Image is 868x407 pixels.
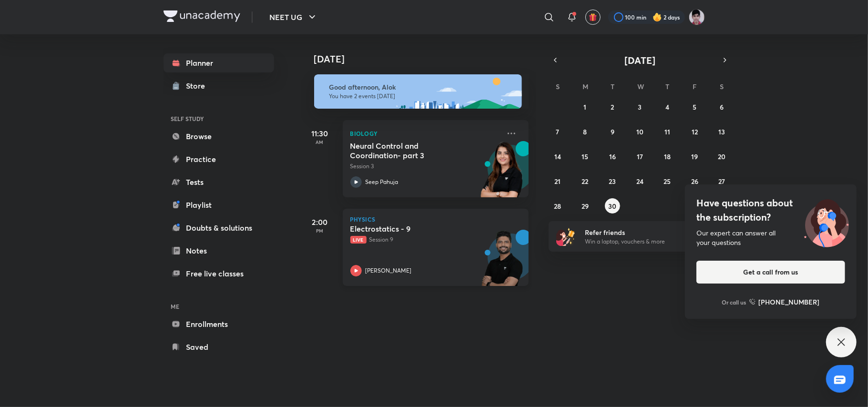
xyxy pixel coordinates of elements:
p: Session 9 [350,235,500,244]
button: September 2, 2025 [605,99,620,114]
abbr: September 22, 2025 [582,177,589,186]
p: [PERSON_NAME] [366,266,412,275]
p: AM [301,139,339,145]
button: Get a call from us [696,261,845,284]
button: September 28, 2025 [550,198,565,214]
img: unacademy [476,230,529,295]
button: September 4, 2025 [660,99,675,114]
img: streak [653,12,662,22]
abbr: September 13, 2025 [719,127,725,136]
button: September 14, 2025 [550,149,565,164]
button: avatar [585,10,601,25]
button: September 5, 2025 [687,99,702,114]
button: September 18, 2025 [660,149,675,164]
abbr: September 1, 2025 [584,102,587,112]
button: September 20, 2025 [715,149,730,164]
button: September 24, 2025 [632,173,647,189]
h5: 11:30 [301,128,339,139]
abbr: Tuesday [611,82,614,91]
a: Saved [163,337,274,356]
h5: Neural Control and Coordination- part 3 [350,141,469,160]
a: Browse [163,127,274,146]
button: September 12, 2025 [687,124,702,139]
button: [DATE] [562,53,718,67]
h6: SELF STUDY [163,111,274,127]
abbr: Friday [693,82,696,91]
button: September 8, 2025 [578,124,593,139]
abbr: September 30, 2025 [609,202,617,211]
h6: ME [163,298,274,315]
button: September 25, 2025 [660,173,675,189]
h6: [PHONE_NUMBER] [759,297,820,307]
p: Session 3 [350,162,500,171]
a: Company Logo [163,10,240,24]
abbr: Thursday [665,82,669,91]
h5: 2:00 [301,216,339,228]
a: Enrollments [163,315,274,334]
abbr: September 7, 2025 [556,127,560,136]
button: September 13, 2025 [715,124,730,139]
abbr: Saturday [720,82,724,91]
img: Company Logo [163,10,240,22]
p: Biology [350,128,500,139]
h6: Good afternoon, Alok [329,83,513,92]
abbr: September 27, 2025 [719,177,725,186]
button: September 16, 2025 [605,149,620,164]
div: Store [186,80,211,92]
button: September 17, 2025 [632,149,647,164]
abbr: September 29, 2025 [582,202,589,211]
button: September 19, 2025 [687,149,702,164]
abbr: September 28, 2025 [554,202,562,211]
button: September 30, 2025 [605,198,620,214]
abbr: September 6, 2025 [720,102,724,112]
img: afternoon [314,74,522,109]
p: Physics [350,216,521,222]
button: September 6, 2025 [715,99,730,114]
button: September 22, 2025 [578,173,593,189]
a: [PHONE_NUMBER] [749,297,820,307]
abbr: September 5, 2025 [693,102,696,112]
button: September 11, 2025 [660,124,675,139]
img: avatar [589,13,597,21]
abbr: September 2, 2025 [611,102,614,112]
h5: Electrostatics - 9 [350,224,469,234]
p: Seep Pahuja [366,178,398,186]
abbr: September 4, 2025 [665,102,669,112]
img: Alok Mishra [689,9,705,25]
abbr: September 24, 2025 [636,177,643,186]
h4: Have questions about the subscription? [696,196,845,224]
abbr: September 18, 2025 [664,152,671,161]
a: Notes [163,241,274,260]
a: Store [163,76,274,95]
p: Or call us [722,298,746,306]
abbr: September 3, 2025 [638,102,642,112]
abbr: September 17, 2025 [637,152,643,161]
abbr: Sunday [556,82,560,91]
abbr: September 15, 2025 [582,152,589,161]
img: referral [556,227,575,246]
button: September 3, 2025 [632,99,647,114]
button: September 1, 2025 [578,99,593,114]
img: unacademy [476,141,529,207]
abbr: September 8, 2025 [583,127,587,136]
h4: [DATE] [314,53,538,65]
button: September 27, 2025 [715,173,730,189]
abbr: September 10, 2025 [636,127,643,136]
abbr: Monday [583,82,589,91]
abbr: September 26, 2025 [691,177,698,186]
button: September 9, 2025 [605,124,620,139]
img: ttu_illustration_new.svg [797,196,857,247]
span: [DATE] [624,54,655,67]
abbr: September 21, 2025 [555,177,561,186]
abbr: September 14, 2025 [554,152,561,161]
abbr: September 19, 2025 [691,152,698,161]
a: Free live classes [163,264,274,283]
p: PM [301,228,339,234]
abbr: September 25, 2025 [664,177,671,186]
abbr: Wednesday [637,82,644,91]
a: Doubts & solutions [163,218,274,237]
button: September 29, 2025 [578,198,593,214]
button: September 21, 2025 [550,173,565,189]
button: NEET UG [264,8,324,27]
abbr: September 9, 2025 [611,127,614,136]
